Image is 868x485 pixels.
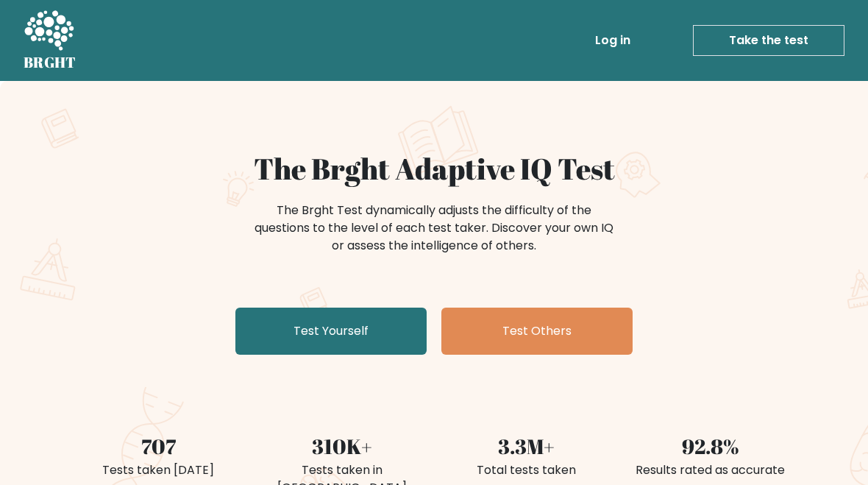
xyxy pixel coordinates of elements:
div: Tests taken [DATE] [75,461,241,479]
div: Results rated as accurate [627,461,793,479]
div: 92.8% [627,431,793,462]
a: Take the test [693,25,844,56]
h1: The Brght Adaptive IQ Test [75,152,793,187]
div: 3.3M+ [443,431,609,462]
div: 310K+ [259,431,425,462]
div: The Brght Test dynamically adjusts the difficulty of the questions to the level of each test take... [250,202,618,255]
div: Total tests taken [443,461,609,479]
a: Test Yourself [235,308,427,355]
a: Log in [589,26,636,55]
a: BRGHT [24,6,77,75]
a: Test Others [441,308,633,355]
div: 707 [75,431,241,462]
h5: BRGHT [24,54,77,71]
